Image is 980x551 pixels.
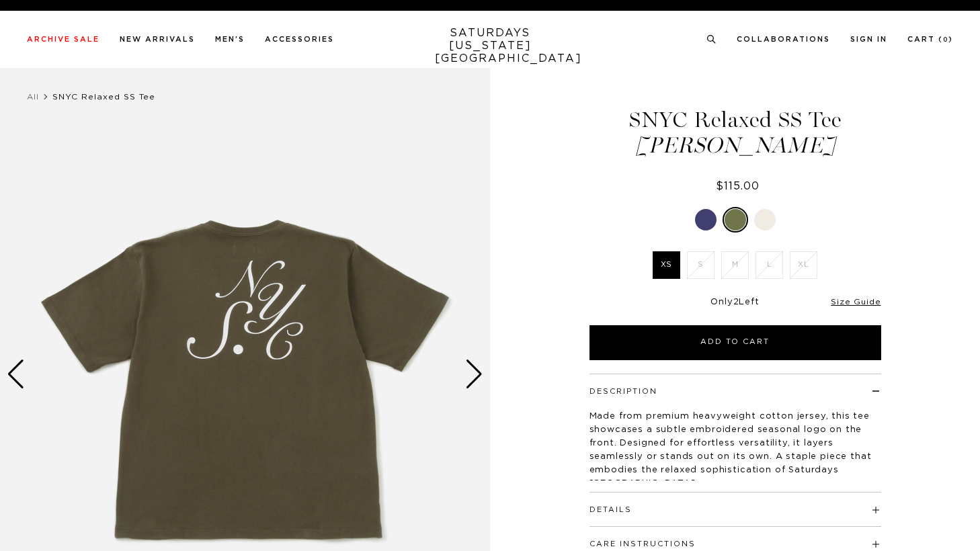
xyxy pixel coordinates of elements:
div: Next slide [465,359,483,389]
button: Care Instructions [589,540,696,548]
span: 2 [733,298,739,306]
span: SNYC Relaxed SS Tee [52,93,155,101]
a: Collaborations [737,36,830,43]
a: Men's [215,36,245,43]
span: $115.00 [716,181,760,192]
a: SATURDAYS[US_STATE][GEOGRAPHIC_DATA] [435,27,546,65]
a: Archive Sale [27,36,99,43]
a: All [27,93,39,101]
a: Accessories [265,36,334,43]
span: [PERSON_NAME] [587,134,883,157]
a: Size Guide [831,298,881,306]
button: Details [589,506,632,513]
small: 0 [943,37,948,43]
h1: SNYC Relaxed SS Tee [587,109,883,157]
button: Description [589,388,657,395]
p: Made from premium heavyweight cotton jersey, this tee showcases a subtle embroidered seasonal log... [589,410,881,491]
div: Only Left [589,297,881,308]
a: New Arrivals [120,36,195,43]
a: Sign In [850,36,887,43]
a: Cart (0) [907,36,953,43]
label: XS [653,251,680,279]
div: Previous slide [7,359,25,389]
button: Add to Cart [589,325,881,360]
